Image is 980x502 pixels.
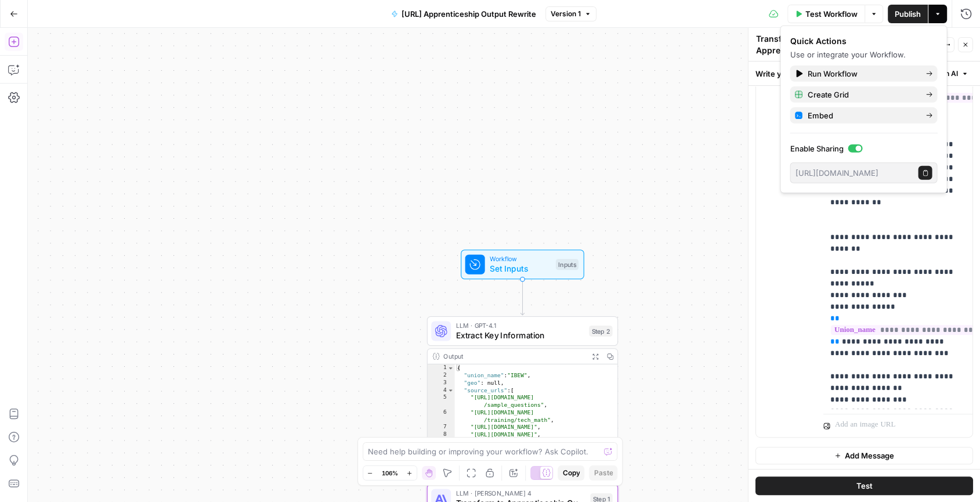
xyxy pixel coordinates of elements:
span: Extract Key Information [456,329,584,341]
div: Step 2 [589,326,612,337]
span: Test Workflow [805,8,858,20]
span: Use or integrate your Workflow. [790,50,905,59]
span: LLM · [PERSON_NAME] 4 [456,488,585,498]
div: WorkflowSet InputsInputs [427,250,618,279]
div: 1 [428,364,455,372]
div: 4 [428,387,455,394]
button: [URL] Apprenticeship Output Rewrite [384,5,543,23]
div: LLM · GPT-4.1Extract Key InformationStep 2Output{ "union_name":"IBEW", "geo": null, "source_urls"... [427,316,618,447]
span: 106% [382,468,398,478]
button: Publish [888,5,928,23]
span: Create Grid [807,89,916,100]
div: 8 [428,431,455,439]
div: 5 [428,394,455,409]
button: Test [755,476,973,495]
span: Workflow [490,254,551,264]
span: Set Inputs [490,262,551,275]
div: 2 [428,372,455,380]
span: Toggle code folding, rows 4 through 33 [447,387,454,394]
span: Run Workflow [807,68,916,80]
textarea: Transform to Apprenticeship Guide [756,33,865,56]
div: 7 [428,424,455,431]
span: [URL] Apprenticeship Output Rewrite [402,8,536,20]
div: Inputs [556,259,578,270]
label: Enable Sharing [790,143,937,154]
span: Embed [807,110,916,121]
span: Paste [594,468,613,478]
span: Copy [562,468,580,478]
span: LLM · GPT-4.1 [456,320,584,330]
div: 6 [428,409,455,424]
span: Test [856,480,872,492]
button: Test Workflow [787,5,865,23]
span: Publish [895,8,921,20]
g: Edge from start to step_2 [520,279,524,315]
span: Toggle code folding, rows 1 through 34 [447,364,454,372]
button: Paste [589,465,617,481]
div: 3 [428,379,455,387]
span: Add Message [845,450,894,461]
button: Copy [558,465,584,481]
div: Quick Actions [790,35,937,47]
span: Version 1 [551,9,581,19]
button: Add Message [755,447,973,464]
div: Output [443,351,584,361]
button: Version 1 [545,6,596,21]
